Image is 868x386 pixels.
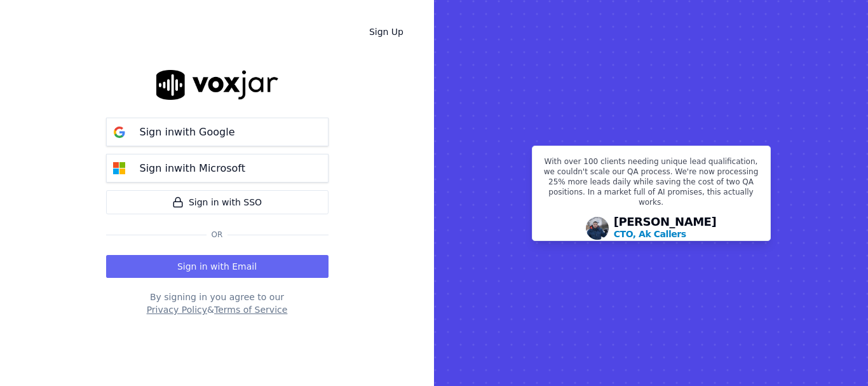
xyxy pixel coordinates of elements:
[214,303,287,316] button: Terms of Service
[359,20,414,43] a: Sign Up
[106,154,329,183] button: Sign inwith Microsoft
[140,125,235,140] p: Sign in with Google
[586,217,609,240] img: Avatar
[614,228,686,240] p: CTO, Ak Callers
[107,120,132,145] img: google Sign in button
[106,190,329,214] a: Sign in with SSO
[207,230,228,240] span: Or
[106,118,329,146] button: Sign inwith Google
[614,216,717,240] div: [PERSON_NAME]
[147,303,207,316] button: Privacy Policy
[140,161,245,176] p: Sign in with Microsoft
[107,156,132,181] img: microsoft Sign in button
[106,291,329,316] div: By signing in you agree to our &
[540,156,763,212] p: With over 100 clients needing unique lead qualification, we couldn't scale our QA process. We're ...
[156,70,278,100] img: logo
[106,255,329,278] button: Sign in with Email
